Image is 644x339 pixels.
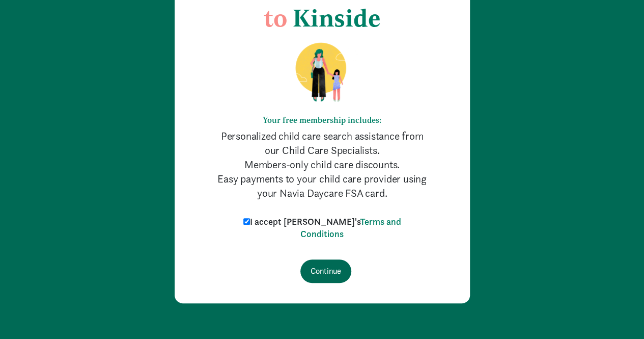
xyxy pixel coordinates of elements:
[215,115,429,125] h6: Your free membership includes:
[264,3,287,33] span: to
[293,3,381,33] span: Kinside
[243,218,250,225] input: I accept [PERSON_NAME]'sTerms and Conditions
[215,129,429,158] p: Personalized child care search assistance from our Child Care Specialists.
[300,216,401,240] a: Terms and Conditions
[241,216,404,240] label: I accept [PERSON_NAME]'s
[300,259,351,283] input: Continue
[283,42,361,103] img: illustration-mom-daughter.png
[215,158,429,172] p: Members-only child care discounts.
[215,172,429,200] p: Easy payments to your child care provider using your Navia Daycare FSA card.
